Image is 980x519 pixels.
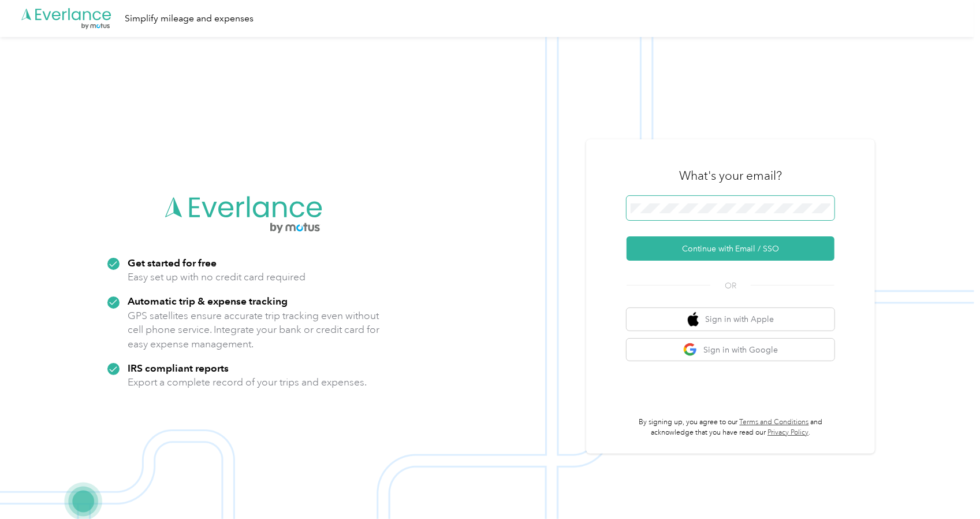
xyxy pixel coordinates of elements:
[627,308,834,331] button: apple logoSign in with Apple
[710,280,751,292] span: OR
[740,418,809,427] a: Terms and Conditions
[679,168,782,184] h3: What's your email?
[683,343,698,357] img: google logo
[688,312,699,327] img: apple logo
[128,309,380,351] p: GPS satellites ensure accurate trip tracking even without cell phone service. Integrate your bank...
[128,375,367,390] p: Export a complete record of your trips and expenses.
[128,295,288,307] strong: Automatic trip & expense tracking
[125,12,254,26] div: Simplify mileage and expenses
[627,417,834,438] p: By signing up, you agree to our and acknowledge that you have read our .
[767,428,808,437] a: Privacy Policy
[627,339,834,361] button: google logoSign in with Google
[627,236,834,261] button: Continue with Email / SSO
[128,362,229,374] strong: IRS compliant reports
[128,257,217,269] strong: Get started for free
[128,270,305,284] p: Easy set up with no credit card required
